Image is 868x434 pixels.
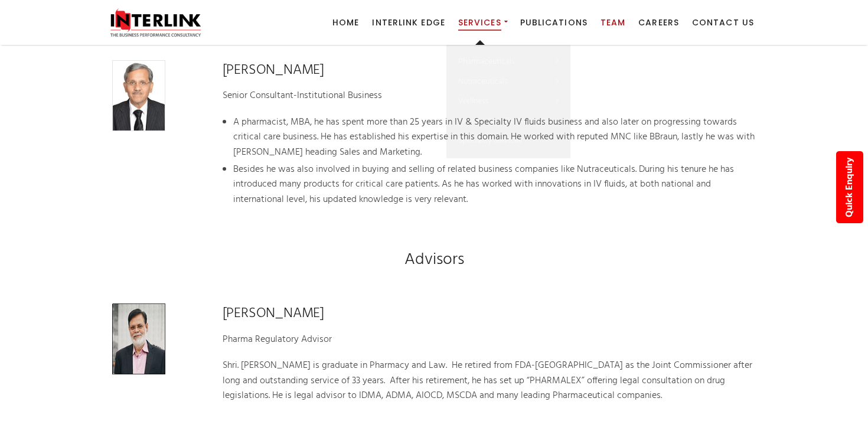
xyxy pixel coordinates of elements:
h4: [PERSON_NAME] [223,304,756,324]
h3: Advisors [112,249,756,271]
a: Pharmaceuticals [446,52,570,72]
a: Speciality Services [446,131,570,151]
span: Publications [520,17,588,28]
a: Quick Enquiry [836,151,863,223]
span: Industry Specific Services [458,115,545,128]
p: Pharma Regulatory Advisor [223,332,756,348]
a: Wellness [446,92,570,112]
span: Team [601,17,625,28]
span: Services [458,17,501,28]
span: Home [332,17,359,28]
span: Pharmaceuticals [458,55,515,68]
li: A pharmacist, MBA, he has spent more than 25 years in IV & Specialty IV fluids business and also ... [233,115,756,161]
a: Industry Specific Services [446,112,570,132]
img: deshpande [112,304,165,374]
span: Interlink Edge [372,17,445,28]
span: Speciality Services [458,134,522,148]
img: Interlink Consultancy [103,8,208,37]
span: Nutraceuticals [458,75,508,89]
p: Senior Consultant-Institutional Business [223,89,756,104]
img: sanjay [112,60,165,131]
span: Wellness [458,94,489,108]
a: Nutraceuticals [446,72,570,92]
p: Shri. [PERSON_NAME] is graduate in Pharmacy and Law. He retired from FDA-[GEOGRAPHIC_DATA] as the... [223,358,756,404]
h4: [PERSON_NAME] [223,60,756,80]
span: Careers [638,17,679,28]
span: Contact Us [692,17,754,28]
li: Besides he was also involved in buying and selling of related business companies like Nutraceutic... [233,162,756,208]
